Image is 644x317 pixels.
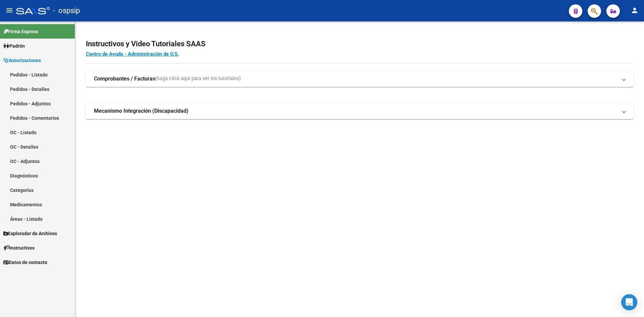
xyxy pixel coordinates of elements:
span: Explorador de Archivos [3,230,57,237]
mat-icon: menu [5,6,13,14]
mat-expansion-panel-header: Comprobantes / Facturas(haga click aquí para ver los tutoriales) [86,71,633,87]
strong: Mecanismo Integración (Discapacidad) [94,107,189,115]
strong: Comprobantes / Facturas [94,75,155,83]
mat-expansion-panel-header: Mecanismo Integración (Discapacidad) [86,103,633,119]
mat-icon: person [631,6,639,14]
span: (haga click aquí para ver los tutoriales) [155,75,241,83]
span: Autorizaciones [3,57,41,64]
span: Instructivos [3,244,35,252]
div: Open Intercom Messenger [621,294,637,310]
h2: Instructivos y Video Tutoriales SAAS [86,38,633,50]
span: Datos de contacto [3,259,47,266]
span: - ospsip [53,3,80,18]
span: Padrón [3,42,25,50]
a: Centro de Ayuda - Administración de O.S. [86,51,179,57]
span: Firma Express [3,28,38,35]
